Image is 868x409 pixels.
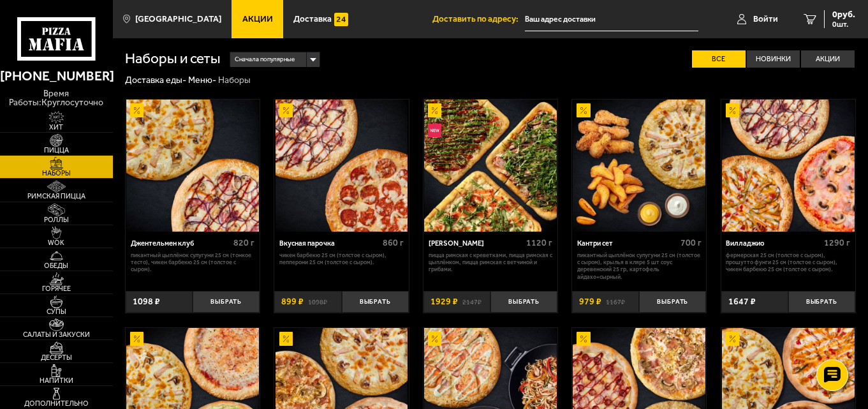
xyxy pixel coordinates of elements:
[188,75,216,86] a: Меню-
[281,297,304,306] span: 899 ₽
[573,100,705,232] img: Кантри сет
[193,291,260,313] button: Выбрать
[639,291,706,313] button: Выбрать
[722,100,855,232] img: Вилладжио
[218,75,251,86] div: Наборы
[726,103,739,117] img: Акционный
[692,50,746,68] label: Все
[383,237,404,248] span: 860 г
[334,13,348,26] img: 15daf4d41897b9f0e9f617042186c801.svg
[125,52,221,66] h1: Наборы и сеты
[832,20,855,28] span: 0 шт.
[432,15,525,24] span: Доставить по адресу:
[279,332,293,345] img: Акционный
[130,103,143,117] img: Акционный
[526,237,552,248] span: 1120 г
[135,15,221,24] span: [GEOGRAPHIC_DATA]
[462,297,482,306] s: 2147 ₽
[242,15,273,24] span: Акции
[276,100,408,232] img: Вкусная парочка
[726,332,739,345] img: Акционный
[131,239,231,248] div: Джентельмен клуб
[423,100,557,232] a: АкционныйНовинкаМама Миа
[424,100,557,232] img: Мама Миа
[832,10,855,19] span: 0 руб.
[824,237,850,248] span: 1290 г
[579,297,601,306] span: 979 ₽
[572,100,706,232] a: АкционныйКантри сет
[577,332,590,345] img: Акционный
[279,103,293,117] img: Акционный
[279,239,379,248] div: Вкусная парочка
[726,251,850,273] p: Фермерская 25 см (толстое с сыром), Прошутто Фунги 25 см (толстое с сыром), Чикен Барбекю 25 см (...
[430,297,458,306] span: 1929 ₽
[342,291,409,313] button: Выбрать
[525,8,698,31] input: Ваш адрес доставки
[490,291,557,313] button: Выбрать
[577,251,702,280] p: Пикантный цыплёнок сулугуни 25 см (толстое с сыром), крылья в кляре 5 шт соус деревенский 25 гр, ...
[747,50,800,68] label: Новинки
[429,251,553,273] p: Пицца Римская с креветками, Пицца Римская с цыплёнком, Пицца Римская с ветчиной и грибами.
[131,251,255,273] p: Пикантный цыплёнок сулугуни 25 см (тонкое тесто), Чикен Барбекю 25 см (толстое с сыром).
[125,75,186,86] a: Доставка еды-
[126,100,260,232] a: АкционныйДжентельмен клуб
[753,15,778,24] span: Войти
[126,100,259,232] img: Джентельмен клуб
[130,332,143,345] img: Акционный
[680,237,702,248] span: 700 г
[235,51,295,68] span: Сначала популярные
[428,332,441,345] img: Акционный
[279,251,404,266] p: Чикен Барбекю 25 см (толстое с сыром), Пепперони 25 см (толстое с сыром).
[728,297,756,306] span: 1647 ₽
[133,297,160,306] span: 1098 ₽
[428,103,441,117] img: Акционный
[428,124,441,137] img: Новинка
[577,239,677,248] div: Кантри сет
[233,237,254,248] span: 820 г
[801,50,855,68] label: Акции
[429,239,524,248] div: [PERSON_NAME]
[308,297,327,306] s: 1098 ₽
[606,297,625,306] s: 1167 ₽
[274,100,408,232] a: АкционныйВкусная парочка
[726,239,821,248] div: Вилладжио
[293,15,332,24] span: Доставка
[788,291,855,313] button: Выбрать
[721,100,855,232] a: АкционныйВилладжио
[577,103,590,117] img: Акционный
